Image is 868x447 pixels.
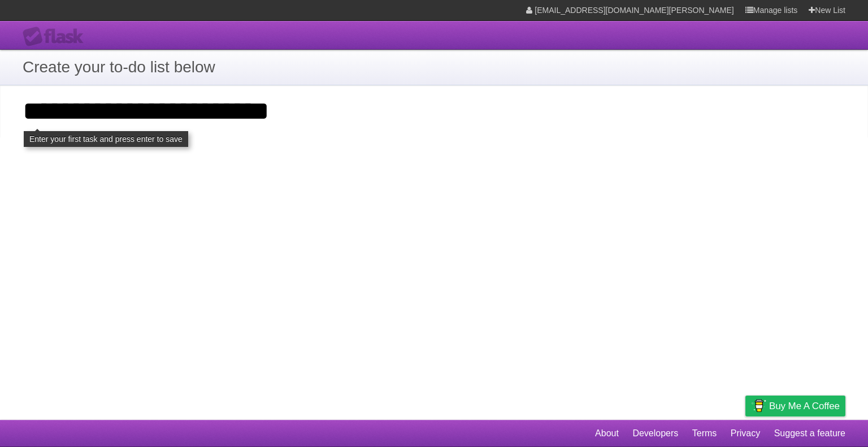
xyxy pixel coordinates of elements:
a: Terms [692,423,717,444]
img: Buy me a coffee [751,396,766,415]
a: Buy me a coffee [745,396,845,416]
div: Flask [23,27,90,47]
h1: Create your to-do list below [23,55,845,79]
a: Privacy [731,423,760,444]
span: Buy me a coffee [769,396,840,416]
a: Suggest a feature [774,423,845,444]
a: Developers [632,423,678,444]
a: About [595,423,619,444]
